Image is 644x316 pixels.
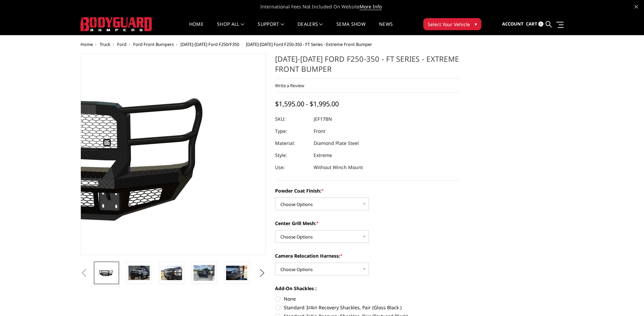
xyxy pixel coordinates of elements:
[314,137,359,149] dd: Diamond Plate Steel
[80,41,93,47] a: Home
[379,22,393,35] a: News
[275,54,460,79] h1: [DATE]-[DATE] Ford F250-350 - FT Series - Extreme Front Bumper
[538,21,543,27] span: 0
[475,20,477,28] span: ▾
[189,22,204,35] a: Home
[314,125,325,137] dd: Front
[314,161,363,173] dd: Without Winch Mount
[336,22,366,35] a: SEMA Show
[275,99,339,108] span: $1,595.00 - $1,995.00
[79,268,89,278] button: Previous
[100,41,110,47] a: Truck
[257,268,267,278] button: Next
[502,15,524,33] a: Account
[428,21,470,28] span: Select Your Vehicle
[275,304,460,311] label: Standard 3/4in Recovery Shackles, Pair (Gloss Black )
[275,125,309,137] dt: Type:
[194,265,215,281] img: 2017-2022 Ford F250-350 - FT Series - Extreme Front Bumper
[246,41,372,47] span: [DATE]-[DATE] Ford F250-350 - FT Series - Extreme Front Bumper
[161,266,182,280] img: 2017-2022 Ford F250-350 - FT Series - Extreme Front Bumper
[180,41,239,47] a: [DATE]-[DATE] Ford F250/F350
[128,266,150,280] img: 2017-2022 Ford F250-350 - FT Series - Extreme Front Bumper
[80,17,153,31] img: BODYGUARD BUMPERS
[275,137,309,149] dt: Material:
[275,187,460,194] label: Powder Coat Finish:
[258,22,284,35] a: Support
[226,266,247,280] img: 2017-2022 Ford F250-350 - FT Series - Extreme Front Bumper
[526,21,537,27] span: Cart
[526,15,543,33] a: Cart 0
[275,252,460,259] label: Camera Relocation Harness:
[80,54,266,255] a: 2017-2022 Ford F250-350 - FT Series - Extreme Front Bumper
[117,41,126,47] a: Ford
[133,41,174,47] a: Ford Front Bumpers
[298,22,323,35] a: Dealers
[217,22,244,35] a: shop all
[275,113,309,125] dt: SKU:
[360,3,382,10] a: More Info
[275,285,460,292] label: Add-On Shackles :
[275,295,460,302] label: None
[275,161,309,173] dt: Use:
[502,21,524,27] span: Account
[423,18,481,30] button: Select Your Vehicle
[275,149,309,161] dt: Style:
[314,149,332,161] dd: Extreme
[314,113,332,125] dd: JEF17BN
[275,83,304,89] a: Write a Review
[275,220,460,227] label: Center Grill Mesh:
